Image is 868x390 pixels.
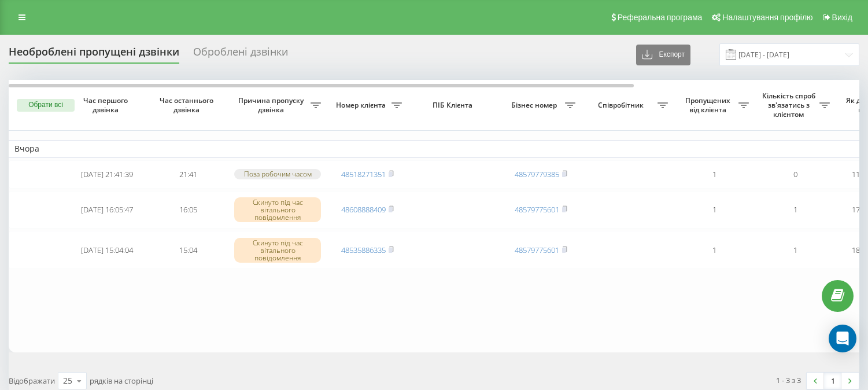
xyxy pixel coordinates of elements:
[90,376,153,386] span: рядків на сторінці
[829,325,856,352] div: Open Intercom Messenger
[76,96,138,114] span: Час першого дзвінка
[515,245,559,255] a: 48579775601
[674,231,755,269] td: 1
[755,231,836,269] td: 1
[147,191,228,229] td: 16:05
[147,160,228,189] td: 21:41
[832,13,852,22] span: Вихід
[333,101,391,110] span: Номер клієнта
[760,91,819,119] span: Кількість спроб зв'язатись з клієнтом
[67,191,147,229] td: [DATE] 16:05:47
[147,231,228,269] td: 15:04
[17,99,75,112] button: Обрати всі
[674,191,755,229] td: 1
[234,96,311,114] span: Причина пропуску дзвінка
[755,191,836,229] td: 1
[341,204,386,215] a: 48608888409
[674,160,755,189] td: 1
[722,13,812,22] span: Налаштування профілю
[776,374,801,386] div: 1 - 3 з 3
[679,96,738,114] span: Пропущених від клієнта
[234,169,321,179] div: Поза робочим часом
[193,46,288,64] div: Оброблені дзвінки
[824,373,841,389] a: 1
[587,101,658,110] span: Співробітник
[157,96,219,114] span: Час останнього дзвінка
[418,101,490,110] span: ПІБ Клієнта
[67,160,147,189] td: [DATE] 21:41:39
[755,160,836,189] td: 0
[67,231,147,269] td: [DATE] 15:04:04
[9,376,55,386] span: Відображати
[63,375,72,387] div: 25
[515,204,559,215] a: 48579775601
[506,101,565,110] span: Бізнес номер
[234,238,321,263] div: Скинуто під час вітального повідомлення
[618,13,703,22] span: Реферальна програма
[636,45,690,65] button: Експорт
[234,197,321,223] div: Скинуто під час вітального повідомлення
[515,169,559,179] a: 48579779385
[9,46,179,64] div: Необроблені пропущені дзвінки
[341,245,386,255] a: 48535886335
[341,169,386,179] a: 48518271351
